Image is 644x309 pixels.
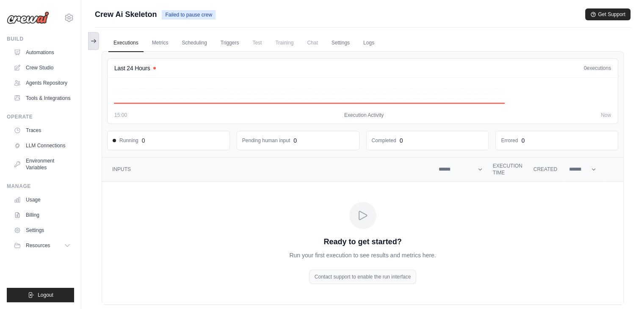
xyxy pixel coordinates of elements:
[114,64,150,72] h4: Last 24 Hours
[7,36,74,42] div: Build
[114,112,127,119] span: 15:00
[108,34,144,52] a: Executions
[323,236,401,248] p: Ready to get started?
[242,137,290,144] dd: Pending human input
[10,239,74,252] button: Resources
[400,136,403,145] div: 0
[102,157,623,304] section: Crew executions table
[521,136,525,145] div: 0
[302,34,323,51] span: Chat is not available until the deployment is complete
[177,34,212,52] a: Scheduling
[10,124,74,137] a: Traces
[247,34,267,51] span: Test
[10,46,74,59] a: Automations
[95,8,157,20] span: Crew Ai Skeleton
[601,112,611,119] span: Now
[26,242,50,249] span: Resources
[10,91,74,105] a: Tools & Integrations
[113,137,138,144] span: Running
[488,157,528,182] th: Execution Time
[10,193,74,207] a: Usage
[289,251,436,259] p: Run your first execution to see results and metrics here.
[10,223,74,237] a: Settings
[585,8,630,20] button: Get Support
[147,34,174,52] a: Metrics
[584,65,587,71] span: 0
[7,11,49,24] img: Logo
[10,76,74,90] a: Agents Repository
[372,137,396,144] dd: Completed
[10,154,74,174] a: Environment Variables
[270,34,299,51] span: Training is not available until the deployment is complete
[162,10,216,19] span: Failed to pause crew
[216,34,244,52] a: Triggers
[7,113,74,120] div: Operate
[501,137,518,144] dd: Errored
[7,183,74,190] div: Manage
[38,292,53,298] span: Logout
[293,136,297,145] div: 0
[10,139,74,152] a: LLM Connections
[309,270,416,284] div: Contact support to enable the run interface
[344,112,384,119] span: Execution Activity
[528,157,562,182] th: Created
[102,157,434,182] th: Inputs
[358,34,379,52] a: Logs
[7,288,74,302] button: Logout
[326,34,355,52] a: Settings
[142,136,145,145] div: 0
[10,208,74,222] a: Billing
[10,61,74,74] a: Crew Studio
[584,65,611,72] div: executions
